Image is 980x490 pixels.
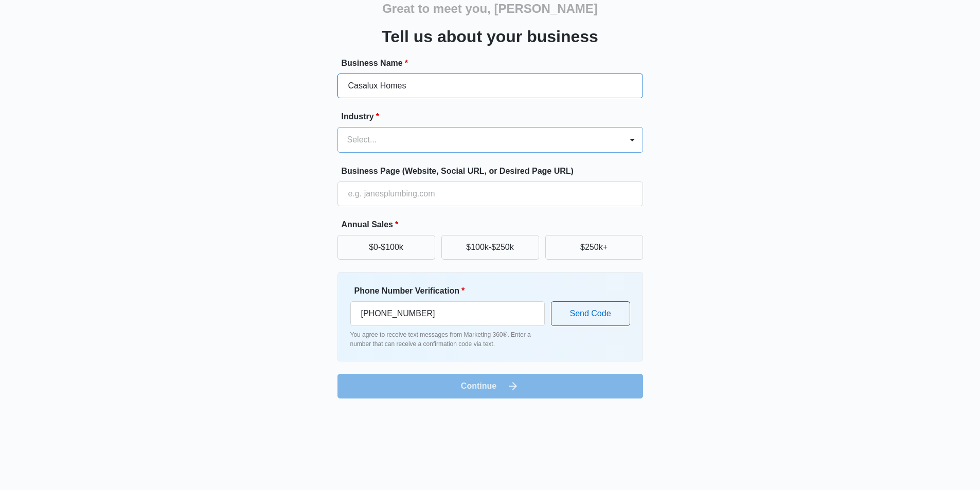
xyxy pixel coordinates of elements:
[545,235,643,260] button: $250k+
[350,301,545,326] input: Ex. +1-555-555-5555
[441,235,539,260] button: $100k-$250k
[354,285,549,297] label: Phone Number Verification
[350,330,545,349] p: You agree to receive text messages from Marketing 360®. Enter a number that can receive a confirm...
[337,74,643,98] input: e.g. Jane's Plumbing
[337,182,643,206] input: e.g. janesplumbing.com
[342,57,647,69] label: Business Name
[551,301,630,326] button: Send Code
[382,24,598,49] h3: Tell us about your business
[337,235,435,260] button: $0-$100k
[342,111,647,123] label: Industry
[342,219,647,231] label: Annual Sales
[342,165,647,177] label: Business Page (Website, Social URL, or Desired Page URL)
